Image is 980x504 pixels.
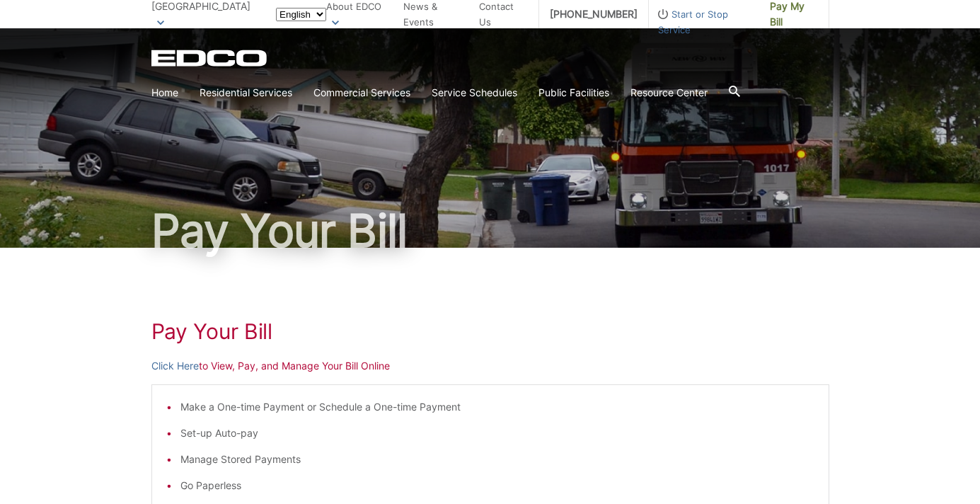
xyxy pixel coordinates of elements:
select: Select a language [276,8,326,21]
p: to View, Pay, and Manage Your Bill Online [151,358,829,374]
a: Residential Services [200,85,292,101]
a: Public Facilities [538,85,609,101]
h1: Pay Your Bill [151,319,829,344]
a: Click Here [151,358,199,374]
li: Manage Stored Payments [180,452,814,467]
li: Make a One-time Payment or Schedule a One-time Payment [180,399,814,415]
h1: Pay Your Bill [151,208,829,253]
li: Go Paperless [180,478,814,493]
a: Resource Center [630,85,708,101]
a: EDCD logo. Return to the homepage. [151,50,269,67]
a: Service Schedules [432,85,517,101]
a: Home [151,85,178,101]
a: Commercial Services [313,85,410,101]
li: Set-up Auto-pay [180,425,814,441]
